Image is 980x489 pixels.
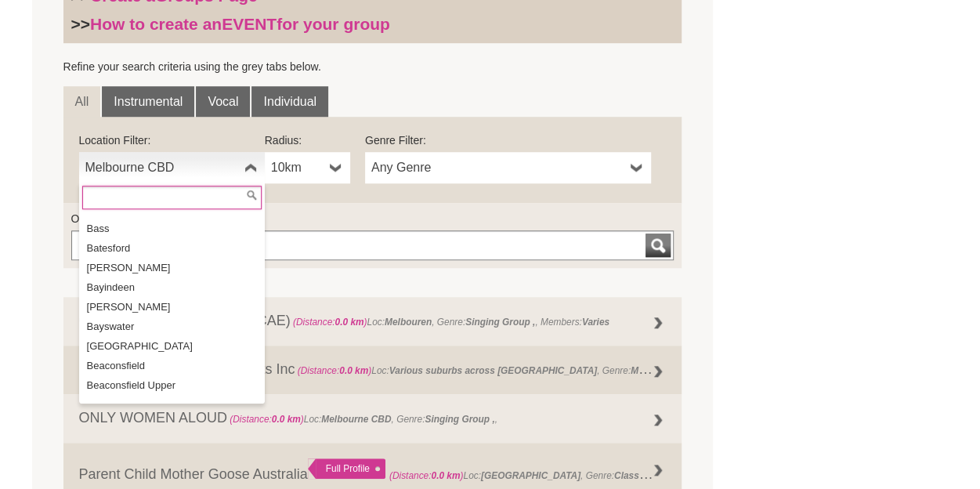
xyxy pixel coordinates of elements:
span: Any Genre [371,158,624,177]
a: Melbourne CBD [79,152,265,183]
strong: Varies [582,317,609,328]
span: Melbourne CBD [85,158,238,177]
a: How to create anEVENTfor your group [90,15,390,33]
li: [PERSON_NAME] [82,297,265,317]
h3: >> [71,14,674,34]
strong: Singing Group , [425,414,494,425]
li: Bass [82,219,265,238]
strong: EVENT [222,15,277,33]
strong: Class Workshop , [614,466,693,482]
a: 10km [265,152,350,183]
a: Any Genre [365,152,651,183]
a: All [63,86,101,118]
a: Instrumental [102,86,194,118]
strong: [GEOGRAPHIC_DATA] [481,470,580,481]
a: ONLY WOMEN ALOUD (Distance:0.0 km)Loc:Melbourne CBD, Genre:Singing Group ,, [63,394,682,443]
span: Loc: , Genre: , [389,466,695,482]
strong: Singing Group , [465,317,535,328]
p: Refine your search criteria using the grey tabs below. [63,59,682,74]
label: Genre Filter: [365,132,651,148]
span: 10km [271,158,324,177]
a: Friends of the Team of Pianists Inc (Distance:0.0 km)Loc:Various suburbs across [GEOGRAPHIC_DATA]... [63,346,682,394]
span: (Distance: ) [230,414,304,425]
span: (Distance: ) [298,365,372,376]
strong: 0.0 km [272,414,301,425]
span: (Distance: ) [389,470,464,481]
a: Vocal [196,86,250,118]
strong: Melbourne CBD [321,414,391,425]
li: Bealiba [82,395,265,415]
label: Location Filter: [79,132,265,148]
strong: 0.0 km [339,365,368,376]
li: [GEOGRAPHIC_DATA] [82,336,265,356]
li: Beaconsfield [82,356,265,375]
li: Bayindeen [82,277,265,297]
strong: 0.0 km [431,470,460,481]
strong: Music Session (regular) , [631,361,741,377]
li: Beaconsfield Upper [82,375,265,395]
span: Loc: , Genre: , Members: [291,317,609,328]
li: [PERSON_NAME] [82,258,265,277]
div: Full Profile [308,458,385,479]
span: Loc: , Genre: , [227,414,497,425]
li: Batesford [82,238,265,258]
strong: Melbouren [385,317,432,328]
strong: Various suburbs across [GEOGRAPHIC_DATA] [389,365,597,376]
span: (Distance: ) [293,317,367,328]
li: Bayswater [82,317,265,336]
a: Centre For Adult Education (CAE) (Distance:0.0 km)Loc:Melbouren, Genre:Singing Group ,, Members:V... [63,297,682,346]
label: Radius: [265,132,350,148]
label: Or find a Group by Keywords [71,211,674,226]
span: Loc: , Genre: , [295,361,743,377]
strong: 0.0 km [335,317,363,328]
a: Individual [251,86,328,118]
